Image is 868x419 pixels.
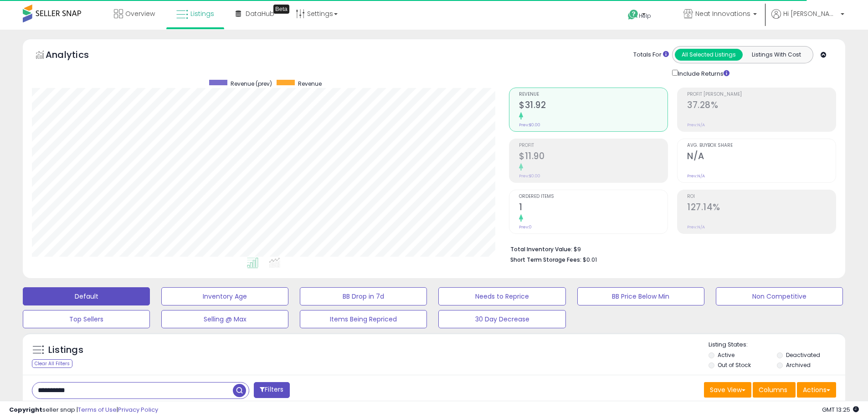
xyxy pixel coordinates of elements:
[687,92,836,97] span: Profit [PERSON_NAME]
[742,49,810,61] button: Listings With Cost
[519,92,668,97] span: Revenue
[822,405,859,414] span: 2025-09-17 13:25 GMT
[519,202,668,214] h2: 1
[519,224,532,230] small: Prev: 0
[23,287,150,305] button: Default
[190,9,214,18] span: Listings
[125,9,155,18] span: Overview
[687,194,836,199] span: ROI
[797,382,836,398] button: Actions
[32,359,72,368] div: Clear All Filters
[519,100,668,112] h2: $31.92
[298,80,322,88] span: Revenue
[633,51,669,59] div: Totals For
[300,287,427,305] button: BB Drop in 7d
[665,68,740,78] div: Include Returns
[753,382,796,398] button: Columns
[718,351,734,359] label: Active
[161,287,288,305] button: Inventory Age
[687,202,836,214] h2: 127.14%
[786,361,811,369] label: Archived
[783,9,838,18] span: Hi [PERSON_NAME]
[300,310,427,328] button: Items Being Repriced
[583,255,597,264] span: $0.01
[231,80,272,88] span: Revenue (prev)
[639,12,651,20] span: Help
[273,5,289,14] div: Tooltip anchor
[771,9,844,30] a: Hi [PERSON_NAME]
[519,194,668,199] span: Ordered Items
[246,9,274,18] span: DataHub
[9,406,158,414] div: seller snap | |
[695,9,750,18] span: Neat Innovations
[161,310,288,328] button: Selling @ Max
[118,405,158,414] a: Privacy Policy
[519,151,668,163] h2: $11.90
[254,382,289,398] button: Filters
[519,122,540,128] small: Prev: $0.00
[577,287,704,305] button: BB Price Below Min
[48,344,83,357] h5: Listings
[510,256,581,264] b: Short Term Storage Fees:
[9,405,42,414] strong: Copyright
[510,243,829,254] li: $9
[687,224,705,230] small: Prev: N/A
[716,287,843,305] button: Non Competitive
[687,151,836,163] h2: N/A
[709,341,845,349] p: Listing States:
[759,385,787,394] span: Columns
[687,122,705,128] small: Prev: N/A
[438,287,565,305] button: Needs to Reprice
[675,49,743,61] button: All Selected Listings
[510,245,572,253] b: Total Inventory Value:
[519,173,540,179] small: Prev: $0.00
[687,173,705,179] small: Prev: N/A
[23,310,150,328] button: Top Sellers
[687,100,836,112] h2: 37.28%
[627,9,639,21] i: Get Help
[704,382,751,398] button: Save View
[718,361,751,369] label: Out of Stock
[78,405,117,414] a: Terms of Use
[519,143,668,148] span: Profit
[46,48,107,63] h5: Analytics
[621,2,669,30] a: Help
[786,351,820,359] label: Deactivated
[687,143,836,148] span: Avg. Buybox Share
[438,310,565,328] button: 30 Day Decrease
